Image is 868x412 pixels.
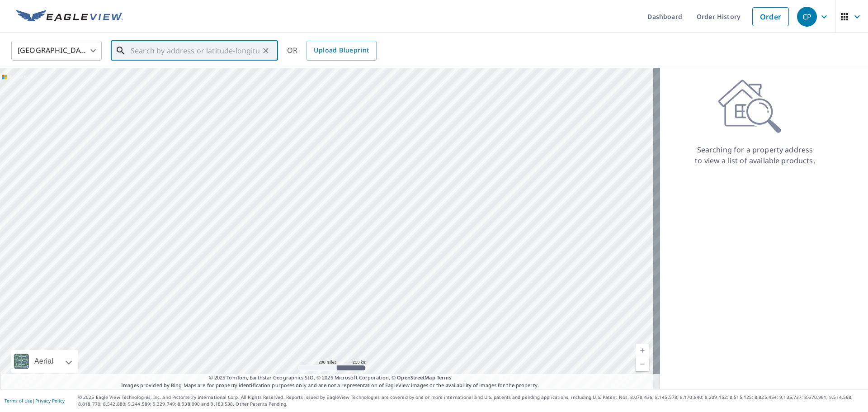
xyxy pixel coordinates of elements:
[5,398,65,403] p: |
[287,41,377,61] div: OR
[797,7,817,27] div: CP
[78,394,863,407] p: © 2025 Eagle View Technologies, Inc. and Pictometry International Corp. All Rights Reserved. Repo...
[636,357,649,371] a: Current Level 5, Zoom Out
[16,10,123,24] img: EV Logo
[636,344,649,357] a: Current Level 5, Zoom In
[314,45,369,56] span: Upload Blueprint
[35,398,65,404] a: Privacy Policy
[32,350,56,373] div: Aerial
[11,38,102,63] div: [GEOGRAPHIC_DATA]
[752,7,789,26] a: Order
[5,398,33,404] a: Terms of Use
[397,374,435,381] a: OpenStreetMap
[307,41,376,61] a: Upload Blueprint
[11,350,78,373] div: Aerial
[209,374,452,382] span: © 2025 TomTom, Earthstar Geographics SIO, © 2025 Microsoft Corporation, ©
[131,38,259,63] input: Search by address or latitude-longitude
[437,374,452,381] a: Terms
[259,44,272,57] button: Clear
[694,144,816,166] p: Searching for a property address to view a list of available products.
